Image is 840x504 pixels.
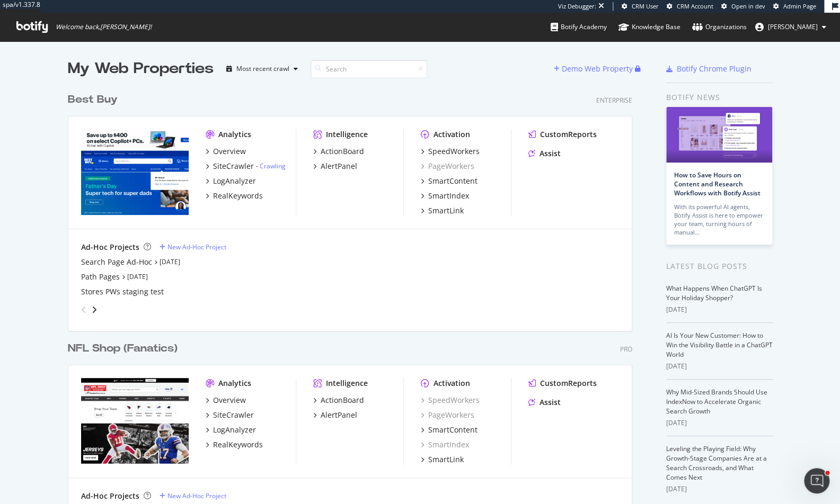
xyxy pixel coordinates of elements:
[666,484,773,494] div: [DATE]
[218,378,251,389] div: Analytics
[68,341,182,356] a: NFL Shop (Fanatics)
[260,161,286,170] a: Crawling
[167,242,226,251] div: New Ad-Hoc Project
[160,242,226,251] a: New Ad-Hoc Project
[632,2,659,10] span: CRM User
[622,2,659,11] a: CRM User
[321,146,364,157] div: ActionBoard
[677,2,713,10] span: CRM Account
[783,2,816,10] span: Admin Page
[721,2,765,11] a: Open in dev
[674,170,761,197] a: How to Save Hours on Content and Research Workflows with Botify Assist
[558,2,596,11] div: Viz Debugger:
[213,395,246,406] div: Overview
[81,242,139,253] div: Ad-Hoc Projects
[311,60,427,78] input: Search
[213,191,263,201] div: RealKeywords
[434,378,470,389] div: Activation
[804,468,829,493] iframe: Intercom live chat
[554,60,635,77] button: Demo Web Property
[77,301,91,318] div: angle-left
[666,305,773,314] div: [DATE]
[81,491,139,501] div: Ad-Hoc Projects
[667,2,713,11] a: CRM Account
[596,96,632,105] div: Enterprise
[618,22,680,32] div: Knowledge Base
[81,378,189,464] img: nflshop.com
[540,129,597,140] div: CustomReports
[666,388,767,416] a: Why Mid-Sized Brands Should Use IndexNow to Accelerate Organic Search Growth
[218,129,251,140] div: Analytics
[91,304,98,315] div: angle-right
[421,425,478,435] a: SmartContent
[666,92,773,103] div: Botify news
[236,66,289,72] div: Most recent crawl
[428,191,469,201] div: SmartIndex
[528,148,561,159] a: Assist
[421,205,464,216] a: SmartLink
[528,129,597,140] a: CustomReports
[206,395,246,406] a: Overview
[81,286,164,297] div: Stores PWs staging test
[528,378,597,389] a: CustomReports
[81,272,120,282] a: Path Pages
[421,161,474,172] a: PageWorkers
[206,161,286,172] a: SiteCrawler- Crawling
[551,13,607,41] a: Botify Academy
[551,22,607,32] div: Botify Academy
[421,410,474,420] a: PageWorkers
[666,284,762,302] a: What Happens When ChatGPT Is Your Holiday Shopper?
[206,410,254,420] a: SiteCrawler
[731,2,765,10] span: Open in dev
[68,92,118,107] div: Best Buy
[666,362,773,371] div: [DATE]
[540,378,597,389] div: CustomReports
[56,23,152,31] span: Welcome back, [PERSON_NAME] !
[313,410,357,420] a: AlertPanel
[540,148,561,159] div: Assist
[666,260,773,272] div: Latest Blog Posts
[213,425,256,435] div: LogAnalyzer
[81,257,152,267] div: Search Page Ad-Hoc
[127,272,148,281] a: [DATE]
[666,64,751,74] a: Botify Chrome Plugin
[256,161,286,170] div: -
[554,64,635,73] a: Demo Web Property
[206,146,246,157] a: Overview
[206,191,263,201] a: RealKeywords
[674,203,764,237] div: With its powerful AI agents, Botify Assist is here to empower your team, turning hours of manual…
[213,146,246,157] div: Overview
[421,176,478,186] a: SmartContent
[421,439,469,450] a: SmartIndex
[313,395,364,406] a: ActionBoard
[421,454,464,465] a: SmartLink
[428,425,478,435] div: SmartContent
[421,146,480,157] a: SpeedWorkers
[562,64,633,74] div: Demo Web Property
[206,439,263,450] a: RealKeywords
[326,378,368,389] div: Intelligence
[160,257,180,266] a: [DATE]
[428,146,480,157] div: SpeedWorkers
[206,176,256,186] a: LogAnalyzer
[768,22,818,31] span: kerry
[213,176,256,186] div: LogAnalyzer
[321,395,364,406] div: ActionBoard
[428,205,464,216] div: SmartLink
[167,491,226,500] div: New Ad-Hoc Project
[692,13,747,41] a: Organizations
[68,341,178,356] div: NFL Shop (Fanatics)
[666,331,773,359] a: AI Is Your New Customer: How to Win the Visibility Battle in a ChatGPT World
[428,454,464,465] div: SmartLink
[773,2,816,11] a: Admin Page
[428,176,478,186] div: SmartContent
[620,345,632,354] div: Pro
[313,146,364,157] a: ActionBoard
[540,397,561,408] div: Assist
[528,397,561,408] a: Assist
[434,129,470,140] div: Activation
